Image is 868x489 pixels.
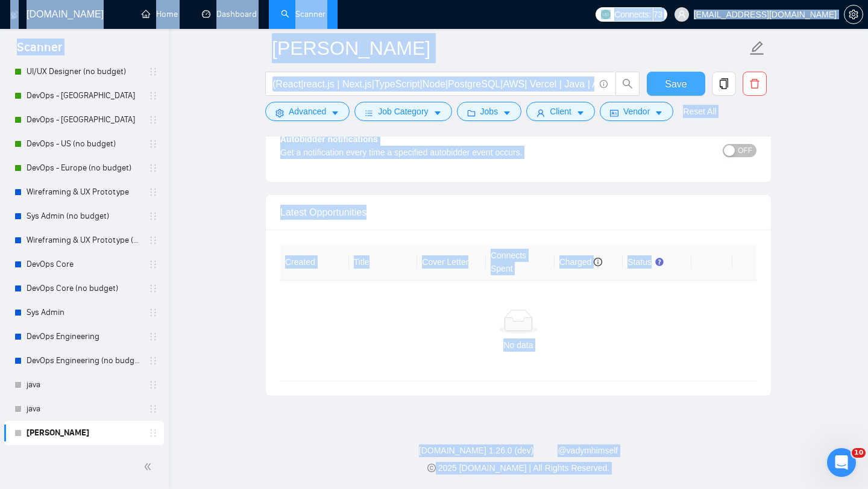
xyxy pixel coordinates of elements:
[712,72,736,96] button: copy
[148,235,158,245] span: holder
[467,108,476,117] span: folder
[365,108,373,117] span: bars
[272,76,594,92] input: Search Freelance Jobs...
[148,91,158,101] span: holder
[272,33,747,63] input: Scanner name...
[601,10,611,19] img: upwork-logo.png
[600,102,673,121] button: idcardVendorcaret-down
[647,72,705,96] button: Save
[27,373,141,397] a: java
[536,108,545,117] span: user
[743,72,767,96] button: delete
[559,257,603,267] span: Charged
[265,102,350,121] button: settingAdvancedcaret-down
[27,397,141,421] a: java
[852,448,866,458] span: 10
[27,252,141,276] a: DevOps Core
[148,356,158,366] span: holder
[280,134,378,144] b: Autobidder notifications
[148,404,158,414] span: holder
[615,72,640,96] button: search
[683,105,716,118] a: Reset All
[827,448,856,477] iframe: Intercom live chat
[280,146,638,159] div: Get a notification every time a specified autobidder event occurs.
[143,461,156,473] span: double-left
[623,105,650,118] span: Vendor
[148,428,158,438] span: holder
[665,76,687,92] span: Save
[148,332,158,341] span: holder
[678,10,686,19] span: user
[148,115,158,125] span: holder
[486,244,555,281] th: Connects Spent
[202,9,257,19] a: dashboardDashboard
[281,9,325,19] a: searchScanner
[616,78,639,89] span: search
[148,187,158,197] span: holder
[148,163,158,173] span: holder
[610,108,618,117] span: idcard
[148,139,158,149] span: holder
[148,380,158,390] span: holder
[653,8,662,21] span: 73
[526,102,595,121] button: userClientcaret-down
[654,257,665,267] div: Tooltip anchor
[27,301,141,325] a: Sys Admin
[354,102,451,121] button: barsJob Categorycaret-down
[427,464,436,472] span: copyright
[10,5,19,25] img: logo
[27,276,141,301] a: DevOps Core (no budget)
[594,258,602,266] span: info-circle
[433,108,442,117] span: caret-down
[844,10,863,19] a: setting
[280,244,349,281] th: Created
[27,84,141,108] a: DevOps - [GEOGRAPHIC_DATA]
[749,40,765,56] span: edit
[148,211,158,221] span: holder
[7,39,72,64] span: Scanner
[148,260,158,269] span: holder
[27,228,141,252] a: Wireframing & UX Prototype (without budget)
[331,108,339,117] span: caret-down
[27,325,141,349] a: DevOps Engineering
[558,446,618,455] a: @vadymhimself
[27,204,141,228] a: Sys Admin (no budget)
[503,108,511,117] span: caret-down
[712,78,735,89] span: copy
[27,60,141,84] a: UI/UX Designer (no budget)
[27,156,141,180] a: DevOps - Europe (no budget)
[738,144,752,157] span: OFF
[743,78,766,89] span: delete
[576,108,585,117] span: caret-down
[27,349,141,373] a: DevOps Engineering (no budget)
[280,195,756,229] div: Latest Opportunities
[27,180,141,204] a: Wireframing & UX Prototype
[844,10,863,19] span: setting
[27,132,141,156] a: DevOps - US (no budget)
[27,421,141,445] a: [PERSON_NAME]
[142,9,178,19] a: homeHome
[290,338,747,352] div: No data
[655,108,663,117] span: caret-down
[275,108,284,117] span: setting
[349,244,418,281] th: Title
[27,108,141,132] a: DevOps - [GEOGRAPHIC_DATA]
[419,446,534,455] a: [DOMAIN_NAME] 1.26.0 (dev)
[614,8,650,21] span: Connects:
[480,105,498,118] span: Jobs
[378,105,428,118] span: Job Category
[623,244,691,281] th: Status
[148,284,158,293] span: holder
[178,462,858,475] div: 2025 [DOMAIN_NAME] | All Rights Reserved.
[417,244,486,281] th: Cover Letter
[148,67,158,76] span: holder
[600,80,608,88] span: info-circle
[457,102,522,121] button: folderJobscaret-down
[844,5,863,24] button: setting
[148,308,158,317] span: holder
[289,105,326,118] span: Advanced
[550,105,571,118] span: Client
